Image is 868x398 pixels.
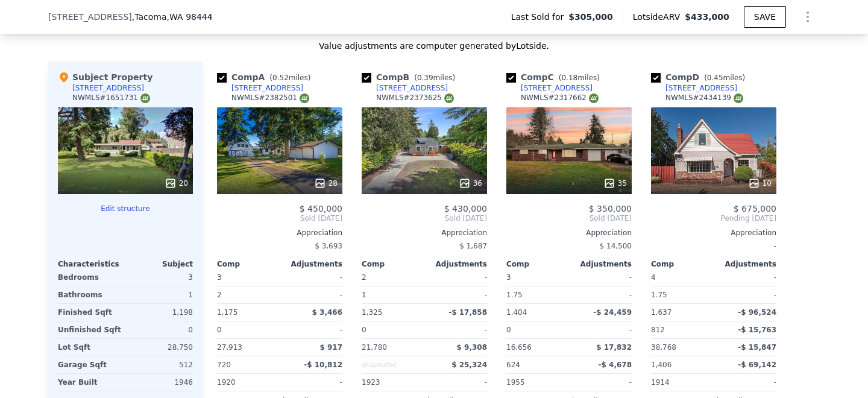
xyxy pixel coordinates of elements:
div: 1.75 [506,286,567,303]
div: 1923 [362,374,422,391]
span: -$ 17,858 [448,308,487,317]
span: 4 [651,273,656,282]
span: 1,175 [217,308,237,317]
div: Year Built [58,374,123,391]
div: Adjustments [280,259,342,269]
img: NWMLS Logo [589,93,599,103]
span: -$ 24,459 [593,308,632,317]
div: - [716,374,776,391]
span: $ 1,687 [459,242,487,250]
span: 0 [217,326,222,334]
div: NWMLS # 1651731 [72,93,150,103]
div: - [571,269,632,286]
div: 1955 [506,374,567,391]
div: [STREET_ADDRESS] [231,83,303,93]
a: [STREET_ADDRESS] [217,83,303,93]
div: - [427,286,487,303]
div: Characteristics [58,259,125,269]
span: , Tacoma [132,11,213,23]
div: - [427,269,487,286]
span: Sold [DATE] [506,213,632,223]
span: 1,406 [651,361,671,369]
div: 28 [314,177,338,189]
span: 1,404 [506,308,527,317]
div: 1946 [128,374,193,391]
span: Lotside ARV [633,11,685,23]
div: Value adjustments are computer generated by Lotside . [48,40,820,52]
div: 1,198 [128,304,193,321]
span: 0 [506,326,511,334]
div: - [282,374,342,391]
span: 3 [217,273,222,282]
div: Comp D [651,71,750,83]
div: Bathrooms [58,286,123,303]
div: Lot Sqft [58,339,123,356]
span: $ 3,693 [315,242,342,250]
div: NWMLS # 2317662 [521,93,599,103]
div: - [282,321,342,338]
span: $ 350,000 [589,204,632,213]
span: 0.45 [707,74,723,82]
div: Comp [506,259,569,269]
span: Sold [DATE] [362,213,487,223]
div: - [716,286,776,303]
span: 0.52 [272,74,289,82]
div: - [716,269,776,286]
span: $ 675,000 [734,204,776,213]
a: [STREET_ADDRESS] [506,83,593,93]
div: - [651,238,776,254]
img: NWMLS Logo [140,93,150,103]
div: 0 [128,321,193,338]
div: Bedrooms [58,269,123,286]
span: Pending [DATE] [651,213,776,223]
div: Appreciation [506,228,632,238]
div: 1914 [651,374,711,391]
div: 512 [128,356,193,373]
div: 20 [165,177,188,189]
span: ( miles) [699,74,750,82]
span: $ 917 [319,343,342,352]
span: -$ 69,142 [738,361,776,369]
span: Last Sold for [511,11,569,23]
div: 1 [128,286,193,303]
div: 10 [748,177,772,189]
div: Unfinished Sqft [58,321,123,338]
span: 812 [651,326,665,334]
div: [STREET_ADDRESS] [376,83,448,93]
span: 0 [362,326,366,334]
div: [STREET_ADDRESS] [72,83,144,93]
span: $ 450,000 [300,204,342,213]
div: Comp B [362,71,460,83]
span: 38,768 [651,343,676,352]
span: $ 430,000 [444,204,487,213]
img: NWMLS Logo [444,93,454,103]
img: NWMLS Logo [734,93,743,103]
a: [STREET_ADDRESS] [651,83,737,93]
span: 0.39 [417,74,433,82]
div: - [427,374,487,391]
span: , WA 98444 [167,12,213,22]
div: - [571,286,632,303]
div: Comp [217,259,280,269]
div: 35 [603,177,627,189]
div: - [571,374,632,391]
span: 1,325 [362,308,382,317]
span: ( miles) [409,74,460,82]
img: NWMLS Logo [300,93,309,103]
span: 27,913 [217,343,242,352]
div: [STREET_ADDRESS] [521,83,593,93]
span: $ 17,832 [596,343,632,352]
div: - [282,286,342,303]
div: Unspecified [362,356,422,373]
div: NWMLS # 2373625 [376,93,454,103]
div: 1 [362,286,422,303]
div: Subject Property [58,71,153,83]
div: 1.75 [651,286,711,303]
span: -$ 15,763 [738,326,776,334]
div: Adjustments [569,259,632,269]
div: - [282,269,342,286]
div: Comp [651,259,714,269]
span: ( miles) [554,74,605,82]
span: 3 [506,273,511,282]
div: NWMLS # 2434139 [665,93,743,103]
